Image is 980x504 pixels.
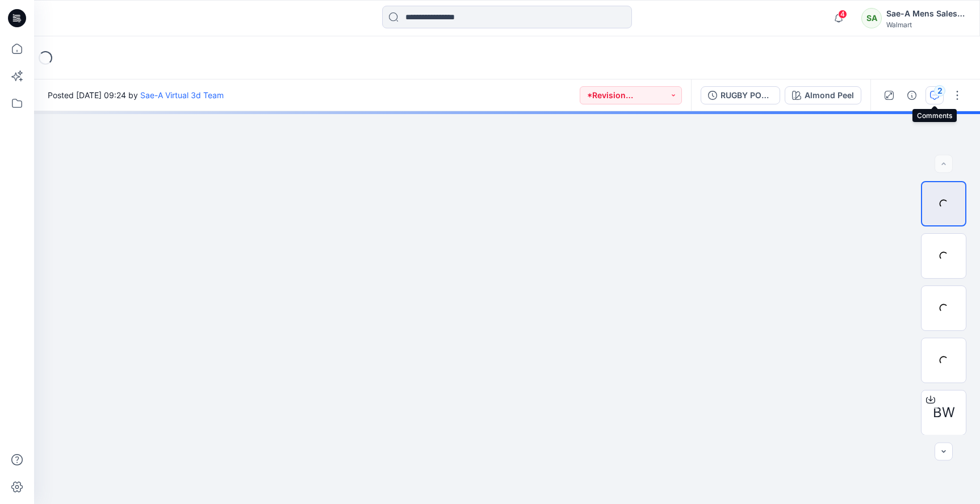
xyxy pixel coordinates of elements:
button: Details [903,86,921,104]
div: Walmart [886,20,966,29]
button: Almond Peel [785,86,861,104]
div: Almond Peel [805,89,854,102]
div: Sae-A Mens Sales Team [886,7,966,20]
div: SA [861,8,882,28]
span: Posted [DATE] 09:24 by [48,89,224,101]
div: 2 [934,85,945,96]
div: RUGBY POLO_FULL COLORWAYS [721,89,773,102]
span: 4 [838,10,847,19]
a: Sae-A Virtual 3d Team [140,90,224,100]
button: RUGBY POLO_FULL COLORWAYS [701,86,780,104]
span: BW [933,402,955,423]
button: 2 [925,86,944,104]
